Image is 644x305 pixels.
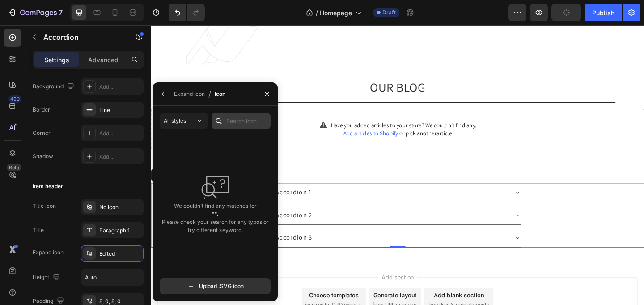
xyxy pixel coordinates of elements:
div: Accordion 1 [134,175,177,189]
div: Title icon [33,202,56,210]
p: Accordion [43,32,119,43]
div: Accordion 2 [134,200,177,213]
div: Add... [99,153,141,161]
div: Icon [215,90,225,98]
span: Add section [247,269,290,279]
p: Settings [44,55,69,64]
span: "". [162,210,269,218]
span: Add articles to Shopify [209,113,269,121]
div: Add... [99,83,141,91]
div: Background [33,81,76,93]
div: Undo/Redo [169,4,205,21]
div: Paragraph 1 [99,227,141,235]
iframe: Design area [151,25,644,305]
span: Homepage [320,8,352,17]
p: Advanced [88,55,119,64]
div: Item header [33,182,63,190]
p: We couldn’t find any matches for Please check your search for any typos or try different keyword. [162,202,269,234]
div: Title [33,226,44,234]
div: Choose templates [172,289,226,298]
button: All styles [160,113,208,129]
button: Publish [585,4,622,21]
div: Add... [99,129,141,137]
div: Add blank section [308,289,362,298]
div: Border [33,106,50,114]
span: / [208,89,211,99]
div: Generate layout [242,289,289,298]
h2: OUR BLOG [31,59,505,77]
div: Beta [7,164,21,171]
div: No icon [99,203,141,211]
div: Accordion 3 [134,224,177,238]
span: All styles [164,117,186,124]
div: Expand icon [174,90,205,98]
p: 7 [59,7,63,18]
span: Draft [382,9,396,17]
div: Line [99,106,141,114]
div: Shadow [33,152,53,160]
div: Edited [99,250,141,258]
div: or pick another article [209,113,327,122]
span: Have you added articles to your store? We couldn’t find any. [196,104,354,113]
div: Height [33,271,62,284]
div: Expand icon [33,249,64,257]
div: 450 [8,95,21,103]
div: Upload .SVG icon [186,282,244,291]
button: 7 [4,4,67,21]
div: Corner [33,129,51,137]
input: Auto [81,269,143,285]
input: Search icon [212,113,271,129]
button: Upload .SVG icon [160,278,271,294]
div: Accordion [11,159,41,167]
span: / [316,8,318,17]
div: Publish [592,8,614,17]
